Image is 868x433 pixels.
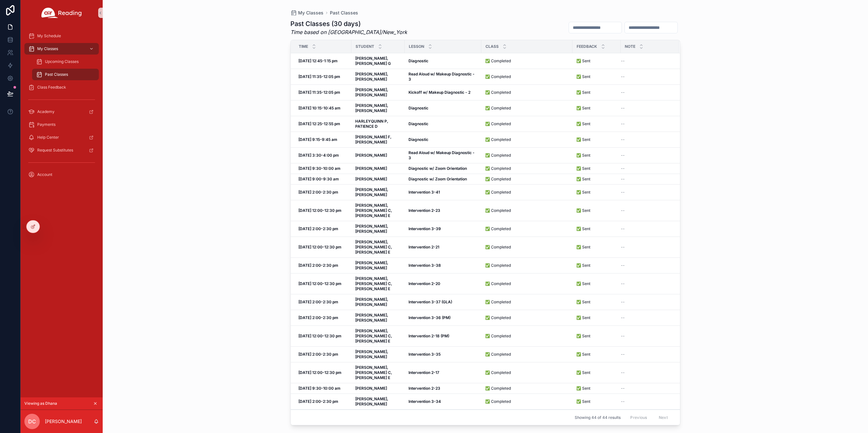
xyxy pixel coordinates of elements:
strong: Intervention 2-23 [408,208,440,213]
span: ✅ Completed [485,190,511,195]
a: My Classes [24,43,99,55]
a: Request Substitutes [24,144,99,156]
strong: [DATE] 9:15-9:45 am [298,137,337,142]
span: ✅ Completed [485,399,511,404]
span: ✅ Completed [485,281,511,286]
span: ✅ Completed [485,166,511,171]
strong: Intervention 3-37 (GLA) [408,299,452,304]
span: ✅ Sent [576,226,590,231]
span: -- [621,370,625,375]
strong: [DATE] 2:00-2:30 pm [298,399,338,404]
span: ✅ Completed [485,370,511,375]
span: ✅ Completed [485,352,511,357]
span: Student [356,44,374,49]
strong: [DATE] 2:00-2:30 pm [298,190,338,195]
span: Past Classes [45,72,68,77]
strong: [DATE] 3:30-4:00 pm [298,153,339,158]
strong: [PERSON_NAME], [PERSON_NAME] [355,72,389,82]
strong: [PERSON_NAME], [PERSON_NAME] [355,349,389,359]
strong: [DATE] 2:00-2:30 pm [298,263,338,268]
span: -- [621,263,625,268]
span: ✅ Completed [485,74,511,79]
strong: Diagnostic w/ Zoom Orientation [408,166,467,171]
h1: Past Classes (30 days) [290,19,407,28]
span: ✅ Completed [485,315,511,320]
span: -- [621,137,625,142]
span: Account [37,172,52,177]
span: Feedback [577,44,597,49]
strong: [PERSON_NAME] [355,177,387,181]
span: -- [621,58,625,64]
strong: Intervention 3-36 (PM) [408,315,451,320]
span: ✅ Sent [576,263,590,268]
strong: [PERSON_NAME], [PERSON_NAME] [355,103,389,113]
span: ✅ Completed [485,299,511,305]
strong: [DATE] 12:25-12:55 pm [298,121,340,126]
span: ✅ Sent [576,190,590,195]
strong: [PERSON_NAME], [PERSON_NAME] G [355,56,391,66]
span: ✅ Sent [576,399,590,404]
strong: [DATE] 10:15-10:45 am [298,106,340,110]
a: My Schedule [24,30,99,42]
strong: HARLEYQUINN P, PATIENCE D [355,119,389,129]
strong: Intervention 3-34 [408,399,441,404]
span: ✅ Sent [576,208,590,213]
span: ✅ Completed [485,208,511,213]
a: Upcoming Classes [32,56,99,67]
span: -- [621,90,625,95]
span: Upcoming Classes [45,59,79,64]
strong: Diagnostic [408,106,428,110]
span: ✅ Sent [576,121,590,126]
span: Time [299,44,308,49]
strong: [DATE] 2:00-2:30 pm [298,352,338,357]
span: -- [621,226,625,231]
strong: [PERSON_NAME], [PERSON_NAME] C, [PERSON_NAME] E [355,203,393,218]
a: Payments [24,119,99,130]
strong: Intervention 2-18 (PM) [408,333,449,338]
span: -- [621,299,625,305]
strong: [PERSON_NAME], [PERSON_NAME] C, [PERSON_NAME] E [355,365,393,380]
span: -- [621,106,625,111]
span: -- [621,190,625,195]
strong: Intervention 2-23 [408,386,440,391]
strong: Intervention 3-39 [408,226,441,231]
span: -- [621,153,625,158]
strong: [PERSON_NAME], [PERSON_NAME] C, [PERSON_NAME] E [355,328,393,343]
span: Class Feedback [37,85,66,90]
span: ✅ Completed [485,90,511,95]
span: ✅ Sent [576,352,590,357]
strong: Intervention 2-17 [408,370,439,375]
span: ✅ Completed [485,106,511,111]
strong: [DATE] 12:00-12:30 pm [298,245,341,249]
span: -- [621,386,625,391]
span: -- [621,281,625,286]
strong: [DATE] 12:00-12:30 pm [298,370,341,375]
strong: Read Aloud w/ Makeup Diagnostic - 3 [408,150,476,160]
span: My Schedule [37,33,61,39]
span: Request Substitutes [37,148,73,153]
span: ✅ Sent [576,370,590,375]
span: ✅ Sent [576,153,590,158]
span: ✅ Sent [576,315,590,320]
p: [PERSON_NAME] [45,418,82,425]
span: ✅ Completed [485,386,511,391]
a: Past Classes [330,10,358,16]
em: Time based on [GEOGRAPHIC_DATA]/New_York [290,28,407,36]
strong: [PERSON_NAME] [355,166,387,171]
strong: [PERSON_NAME], [PERSON_NAME] [355,260,389,270]
span: ✅ Completed [485,177,511,182]
span: Class [486,44,499,49]
span: -- [621,245,625,250]
span: Payments [37,122,56,127]
strong: Intervention 3-35 [408,352,441,357]
span: ✅ Completed [485,121,511,126]
strong: [DATE] 9:00-9:30 am [298,177,339,181]
strong: [DATE] 9:30-10:00 am [298,386,340,391]
strong: [DATE] 11:35-12:05 pm [298,90,340,95]
span: -- [621,166,625,171]
span: ✅ Sent [576,245,590,250]
span: ✅ Completed [485,153,511,158]
strong: [DATE] 12:00-12:30 pm [298,333,341,338]
span: ✅ Sent [576,74,590,79]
